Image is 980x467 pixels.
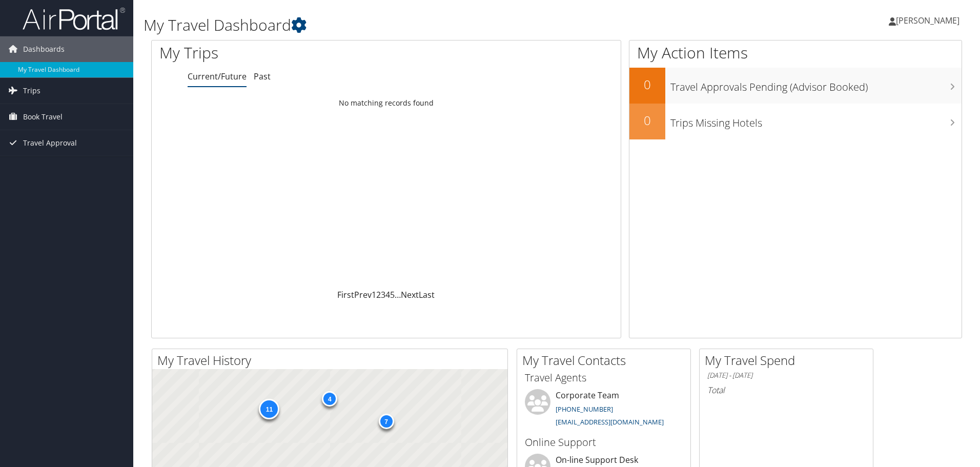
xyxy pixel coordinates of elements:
li: Corporate Team [520,389,688,431]
a: Next [401,289,419,300]
a: 2 [376,289,381,300]
h2: My Travel Spend [705,352,873,369]
h2: 0 [629,76,665,93]
h3: Travel Agents [525,371,683,385]
a: Prev [354,289,372,300]
h1: My Travel Dashboard [144,14,695,36]
td: No matching records found [152,94,621,112]
h2: My Travel History [157,352,507,369]
span: Dashboards [23,36,65,62]
a: 0Travel Approvals Pending (Advisor Booked) [629,68,962,104]
span: Trips [23,78,40,104]
a: 4 [385,289,390,300]
h6: Total [707,384,865,396]
h6: [DATE] - [DATE] [707,371,865,380]
span: Travel Approval [23,130,77,156]
a: 1 [372,289,376,300]
h1: My Action Items [629,42,962,64]
h3: Trips Missing Hotels [670,111,962,130]
span: [PERSON_NAME] [896,15,959,26]
a: Last [419,289,435,300]
div: 4 [322,391,337,407]
h1: My Trips [159,42,418,64]
a: [EMAIL_ADDRESS][DOMAIN_NAME] [556,417,664,427]
h3: Online Support [525,435,683,450]
a: 3 [381,289,385,300]
h2: 0 [629,112,665,129]
a: Current/Future [188,71,247,82]
a: 0Trips Missing Hotels [629,104,962,139]
span: Book Travel [23,104,63,130]
a: Past [254,71,271,82]
a: [PHONE_NUMBER] [556,404,613,414]
a: 5 [390,289,395,300]
span: … [395,289,401,300]
a: First [337,289,354,300]
div: 11 [259,398,279,419]
div: 7 [378,413,394,429]
h2: My Travel Contacts [522,352,690,369]
img: airportal-logo.png [23,7,125,31]
a: [PERSON_NAME] [889,5,970,36]
h3: Travel Approvals Pending (Advisor Booked) [670,75,962,94]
